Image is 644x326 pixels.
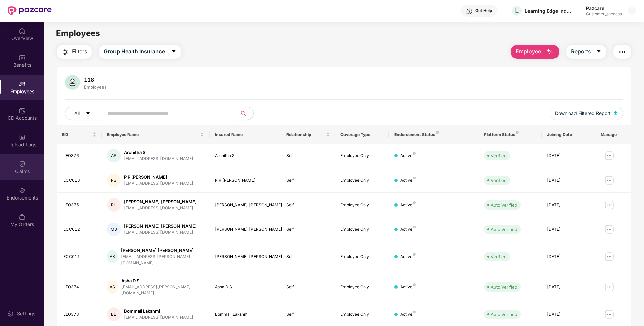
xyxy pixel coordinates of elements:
th: Employee Name [102,125,210,144]
div: ECC013 [63,177,96,184]
div: Platform Status [484,132,536,137]
div: [EMAIL_ADDRESS][DOMAIN_NAME] [124,314,193,321]
button: Group Health Insurancecaret-down [99,45,181,59]
img: svg+xml;base64,PHN2ZyB4bWxucz0iaHR0cDovL3d3dy53My5vcmcvMjAwMC9zdmciIHhtbG5zOnhsaW5rPSJodHRwOi8vd3... [65,75,80,90]
span: L [515,7,519,15]
img: svg+xml;base64,PHN2ZyB4bWxucz0iaHR0cDovL3d3dy53My5vcmcvMjAwMC9zdmciIHdpZHRoPSI4IiBoZWlnaHQ9IjgiIH... [436,131,439,134]
th: Insured Name [210,125,281,144]
span: Reports [571,47,591,56]
img: svg+xml;base64,PHN2ZyB4bWxucz0iaHR0cDovL3d3dy53My5vcmcvMjAwMC9zdmciIHdpZHRoPSIyNCIgaGVpZ2h0PSIyNC... [618,48,626,56]
img: svg+xml;base64,PHN2ZyBpZD0iQ2xhaW0iIHhtbG5zPSJodHRwOi8vd3d3LnczLm9yZy8yMDAwL3N2ZyIgd2lkdGg9IjIwIi... [19,160,26,167]
div: MJ [107,223,121,236]
div: Settings [15,310,37,317]
div: Self [286,177,329,184]
div: [EMAIL_ADDRESS][DOMAIN_NAME] [124,229,197,236]
div: BL [107,307,121,321]
th: Manage [595,125,631,144]
div: Active [400,284,416,290]
div: LE0374 [63,284,96,290]
div: Auto Verified [491,284,517,290]
img: svg+xml;base64,PHN2ZyB4bWxucz0iaHR0cDovL3d3dy53My5vcmcvMjAwMC9zdmciIHdpZHRoPSI4IiBoZWlnaHQ9IjgiIH... [516,131,519,134]
img: svg+xml;base64,PHN2ZyB4bWxucz0iaHR0cDovL3d3dy53My5vcmcvMjAwMC9zdmciIHhtbG5zOnhsaW5rPSJodHRwOi8vd3... [614,111,617,115]
div: Active [400,202,416,208]
div: Employee Only [340,311,383,318]
img: manageButton [604,150,615,161]
div: [PERSON_NAME] [PERSON_NAME] [121,247,204,254]
img: svg+xml;base64,PHN2ZyBpZD0iRHJvcGRvd24tMzJ4MzIiIHhtbG5zPSJodHRwOi8vd3d3LnczLm9yZy8yMDAwL3N2ZyIgd2... [629,8,635,13]
img: svg+xml;base64,PHN2ZyB4bWxucz0iaHR0cDovL3d3dy53My5vcmcvMjAwMC9zdmciIHdpZHRoPSI4IiBoZWlnaHQ9IjgiIH... [413,226,416,228]
div: Employee Only [340,284,383,290]
div: [DATE] [547,202,590,208]
img: manageButton [604,175,615,186]
span: Download Filtered Report [555,110,611,117]
div: [DATE] [547,226,590,233]
div: [PERSON_NAME] [PERSON_NAME] [124,223,197,229]
div: PS [107,174,121,187]
div: Endorsement Status [394,132,473,137]
div: Architha S [124,149,193,156]
img: svg+xml;base64,PHN2ZyBpZD0iSG9tZSIgeG1sbnM9Imh0dHA6Ly93d3cudzMub3JnLzIwMDAvc3ZnIiB3aWR0aD0iMjAiIG... [19,28,26,34]
div: AK [107,250,118,263]
div: [DATE] [547,254,590,260]
span: Filters [72,47,87,56]
div: Active [400,226,416,233]
div: Self [286,153,329,159]
img: New Pazcare Logo [8,6,52,15]
div: Verified [491,177,507,184]
button: Reportscaret-down [566,45,606,59]
img: svg+xml;base64,PHN2ZyBpZD0iRW1wbG95ZWVzIiB4bWxucz0iaHR0cDovL3d3dy53My5vcmcvMjAwMC9zdmciIHdpZHRoPS... [19,81,26,87]
img: svg+xml;base64,PHN2ZyB4bWxucz0iaHR0cDovL3d3dy53My5vcmcvMjAwMC9zdmciIHdpZHRoPSI4IiBoZWlnaHQ9IjgiIH... [413,253,416,256]
span: caret-down [86,111,90,116]
div: [EMAIL_ADDRESS][DOMAIN_NAME] [124,156,193,162]
div: Active [400,153,416,159]
button: Filters [57,45,92,59]
div: Customer_success [586,11,622,17]
img: svg+xml;base64,PHN2ZyBpZD0iQmVuZWZpdHMiIHhtbG5zPSJodHRwOi8vd3d3LnczLm9yZy8yMDAwL3N2ZyIgd2lkdGg9Ij... [19,54,26,61]
th: Relationship [281,125,335,144]
div: [EMAIL_ADDRESS][DOMAIN_NAME]... [124,180,196,187]
img: svg+xml;base64,PHN2ZyBpZD0iQ0RfQWNjb3VudHMiIGRhdGEtbmFtZT0iQ0QgQWNjb3VudHMiIHhtbG5zPSJodHRwOi8vd3... [19,107,26,114]
div: Self [286,226,329,233]
div: [PERSON_NAME] [PERSON_NAME] [215,226,276,233]
div: Self [286,202,329,208]
div: [EMAIL_ADDRESS][DOMAIN_NAME] [124,205,197,211]
img: svg+xml;base64,PHN2ZyBpZD0iU2V0dGluZy0yMHgyMCIgeG1sbnM9Imh0dHA6Ly93d3cudzMub3JnLzIwMDAvc3ZnIiB3aW... [7,310,14,317]
img: svg+xml;base64,PHN2ZyB4bWxucz0iaHR0cDovL3d3dy53My5vcmcvMjAwMC9zdmciIHdpZHRoPSI4IiBoZWlnaHQ9IjgiIH... [413,152,416,155]
div: Asha D S [215,284,276,290]
div: Self [286,284,329,290]
div: Employee Only [340,177,383,184]
div: Employee Only [340,254,383,260]
div: ECC012 [63,226,96,233]
div: [DATE] [547,284,590,290]
img: svg+xml;base64,PHN2ZyB4bWxucz0iaHR0cDovL3d3dy53My5vcmcvMjAwMC9zdmciIHdpZHRoPSI4IiBoZWlnaHQ9IjgiIH... [413,177,416,179]
span: Employee Name [107,132,199,137]
span: Group Health Insurance [104,47,165,56]
img: manageButton [604,282,615,292]
img: svg+xml;base64,PHN2ZyBpZD0iVXBsb2FkX0xvZ3MiIGRhdGEtbmFtZT0iVXBsb2FkIExvZ3MiIHhtbG5zPSJodHRwOi8vd3... [19,134,26,141]
button: Allcaret-down [65,107,106,120]
div: LE0373 [63,311,96,318]
div: ECC011 [63,254,96,260]
div: Bommali Lakshmi [215,311,276,318]
div: Employee Only [340,202,383,208]
div: Pazcare [586,5,622,11]
div: [PERSON_NAME] [PERSON_NAME] [215,202,276,208]
div: RL [107,198,121,212]
img: svg+xml;base64,PHN2ZyBpZD0iTXlfT3JkZXJzIiBkYXRhLW5hbWU9Ik15IE9yZGVycyIgeG1sbnM9Imh0dHA6Ly93d3cudz... [19,214,26,220]
div: [EMAIL_ADDRESS][PERSON_NAME][DOMAIN_NAME]... [121,254,204,266]
div: Architha S [215,153,276,159]
div: Active [400,254,416,260]
img: svg+xml;base64,PHN2ZyB4bWxucz0iaHR0cDovL3d3dy53My5vcmcvMjAwMC9zdmciIHdpZHRoPSI4IiBoZWlnaHQ9IjgiIH... [413,311,416,313]
span: All [74,110,80,117]
div: Auto Verified [491,202,517,208]
div: [DATE] [547,153,590,159]
span: search [237,111,250,116]
div: Employee Only [340,226,383,233]
div: Learning Edge India Private Limited [525,8,572,14]
th: Joining Date [542,125,595,144]
span: caret-down [171,49,176,55]
div: Employee Only [340,153,383,159]
div: [PERSON_NAME] [PERSON_NAME] [124,198,197,205]
div: Get Help [475,8,492,13]
img: svg+xml;base64,PHN2ZyB4bWxucz0iaHR0cDovL3d3dy53My5vcmcvMjAwMC9zdmciIHhtbG5zOnhsaW5rPSJodHRwOi8vd3... [546,48,554,56]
